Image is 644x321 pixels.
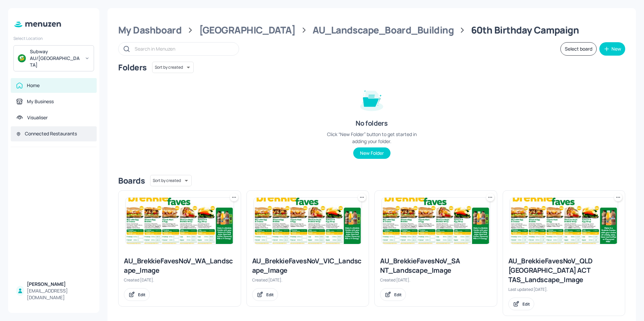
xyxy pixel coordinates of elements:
div: AU_BrekkieFavesNoV_WA_Landscape_Image [124,256,235,275]
div: AU_BrekkieFavesNoV_QLD [GEOGRAPHIC_DATA] ACT TAS_Landscape_Image [508,256,620,284]
div: Click “New Folder” button to get started in adding your folder. [321,131,422,145]
img: 2025-08-13-1755052488882tu52zlxrh0d.jpeg [382,198,490,244]
div: [GEOGRAPHIC_DATA] [199,24,295,36]
img: avatar [18,54,26,62]
div: Select Location [13,36,94,41]
div: My Business [27,98,54,105]
div: AU_BrekkieFavesNoV_SA NT_Landscape_Image [380,256,492,275]
div: Created [DATE]. [124,277,235,283]
div: Home [27,82,40,89]
button: New Folder [353,147,390,159]
button: New [599,42,625,56]
div: Last updated [DATE]. [508,286,620,292]
div: Connected Restaurants [25,130,77,137]
img: 2025-08-13-1755052488882tu52zlxrh0d.jpeg [126,198,234,244]
div: Created [DATE]. [380,277,492,283]
div: Edit [522,301,530,307]
div: Subway AU/[GEOGRAPHIC_DATA] [30,48,81,68]
div: [PERSON_NAME] [27,281,91,287]
div: AU_BrekkieFavesNoV_VIC_Landscape_Image [252,256,364,275]
div: 60th Birthday Campaign [471,24,579,36]
div: AU_Landscape_Board_Building [313,24,454,36]
div: Created [DATE]. [252,277,364,283]
div: Edit [266,292,274,298]
div: Edit [138,292,145,298]
div: Sort by created [152,61,194,74]
div: Boards [118,175,145,186]
div: Sort by created [150,174,192,187]
img: 2025-08-14-175514661442377zu8y18a7v.jpeg [510,198,618,244]
input: Search in Menuzen [135,44,232,54]
div: Visualiser [27,114,48,121]
div: New [611,47,621,51]
div: No folders [356,119,387,128]
img: folder-empty [355,82,388,116]
img: 2025-08-13-1755052488882tu52zlxrh0d.jpeg [254,198,362,244]
div: Edit [394,292,402,298]
div: [EMAIL_ADDRESS][DOMAIN_NAME] [27,287,91,301]
div: My Dashboard [118,24,182,36]
div: Folders [118,62,147,73]
button: Select board [560,42,597,56]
